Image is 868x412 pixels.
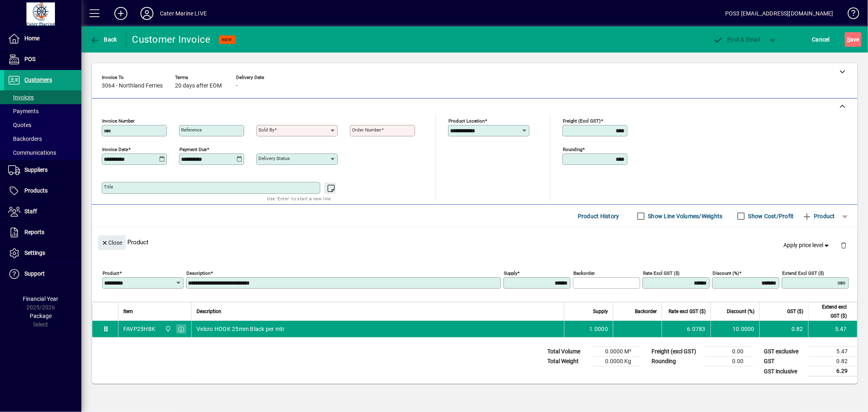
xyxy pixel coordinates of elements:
[590,325,608,333] span: 1.0000
[4,49,81,70] a: POS
[92,227,857,257] div: Product
[24,208,37,215] span: Staff
[760,357,809,366] td: GST
[123,325,155,333] div: FAVP25HBK
[592,357,641,366] td: 0.0000 Kg
[448,118,485,124] mat-label: Product location
[760,347,809,357] td: GST exclusive
[563,147,582,152] mat-label: Rounding
[592,347,641,357] td: 0.0000 M³
[88,32,119,47] button: Back
[175,83,222,89] span: 20 days after EOM
[593,307,608,316] span: Supply
[728,36,731,43] span: P
[643,270,680,276] mat-label: Rate excl GST ($)
[4,28,81,49] a: Home
[267,194,331,203] mat-hint: Use 'Enter' to start a new line
[812,33,830,46] span: Cancel
[8,122,31,128] span: Quotes
[760,366,809,377] td: GST inclusive
[102,147,128,152] mat-label: Invoice date
[727,307,754,316] span: Discount (%)
[236,83,238,89] span: -
[573,270,595,276] mat-label: Backorder
[24,250,45,256] span: Settings
[845,32,861,47] button: Save
[186,270,210,276] mat-label: Description
[24,56,35,62] span: POS
[197,307,221,316] span: Description
[575,209,623,224] button: Product History
[543,357,592,366] td: Total Weight
[704,357,753,366] td: 0.00
[81,32,126,47] app-page-header-button: Back
[725,7,833,20] div: POS3 [EMAIL_ADDRESS][DOMAIN_NAME]
[104,184,113,190] mat-label: Title
[24,229,44,235] span: Reports
[781,238,834,253] button: Apply price level
[4,202,81,222] a: Staff
[809,347,857,357] td: 5.47
[258,156,290,161] mat-label: Delivery status
[834,235,853,255] button: Delete
[160,7,207,20] div: Cater Marine LIVE
[787,307,803,316] span: GST ($)
[163,324,172,333] span: Cater Marine
[704,347,753,357] td: 0.00
[847,33,859,46] span: ave
[8,94,34,101] span: Invoices
[181,127,202,133] mat-label: Reference
[4,104,81,118] a: Payments
[24,270,45,277] span: Support
[4,118,81,132] a: Quotes
[711,321,759,337] td: 10.0000
[103,270,119,276] mat-label: Product
[747,212,794,220] label: Show Cost/Profit
[4,181,81,201] a: Products
[4,243,81,263] a: Settings
[4,146,81,160] a: Communications
[352,127,381,133] mat-label: Order number
[8,108,39,114] span: Payments
[108,6,134,21] button: Add
[4,222,81,243] a: Reports
[635,307,657,316] span: Backorder
[96,239,128,246] app-page-header-button: Close
[4,90,81,104] a: Invoices
[4,160,81,180] a: Suppliers
[578,210,619,223] span: Product History
[98,235,126,250] button: Close
[102,83,163,89] span: 3064 - Northland Ferries
[759,321,808,337] td: 0.82
[222,37,232,42] span: NEW
[24,167,48,173] span: Suppliers
[543,347,592,357] td: Total Volume
[258,127,274,133] mat-label: Sold by
[24,187,48,194] span: Products
[667,325,706,333] div: 6.0783
[647,357,704,366] td: Rounding
[798,209,839,224] button: Product
[802,210,835,223] span: Product
[834,241,853,249] app-page-header-button: Delete
[132,33,211,46] div: Customer Invoice
[8,149,56,156] span: Communications
[809,357,857,366] td: 0.82
[30,313,52,319] span: Package
[782,270,824,276] mat-label: Extend excl GST ($)
[784,241,831,250] span: Apply price level
[713,36,761,43] span: ost & Email
[197,325,285,333] span: Velcro HOOK 25mm Black per mtr
[810,32,832,47] button: Cancel
[647,212,723,220] label: Show Line Volumes/Weights
[4,264,81,284] a: Support
[669,307,706,316] span: Rate excl GST ($)
[809,366,857,377] td: 6.29
[24,35,39,42] span: Home
[563,118,601,124] mat-label: Freight (excl GST)
[8,136,42,142] span: Backorders
[647,347,704,357] td: Freight (excl GST)
[808,321,857,337] td: 5.47
[842,2,858,28] a: Knowledge Base
[179,147,207,152] mat-label: Payment due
